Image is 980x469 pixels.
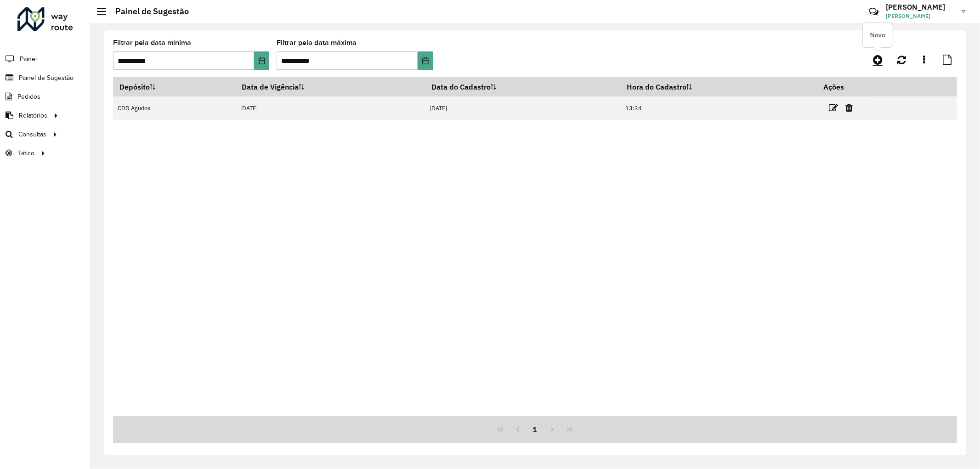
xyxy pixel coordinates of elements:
[418,51,433,70] button: Choose Date
[19,111,47,120] span: Relatórios
[527,421,544,438] button: 1
[277,37,357,48] label: Filtrar pela data máxima
[113,77,235,96] th: Depósito
[817,77,872,96] th: Ações
[18,130,46,139] span: Consultas
[425,77,620,96] th: Data do Cadastro
[864,2,884,22] a: Contato Rápido
[235,77,425,96] th: Data de Vigência
[829,102,838,114] a: Editar
[19,73,74,83] span: Painel de Sugestão
[425,96,620,120] td: [DATE]
[254,51,270,70] button: Choose Date
[621,77,817,96] th: Hora do Cadastro
[235,96,425,120] td: [DATE]
[20,54,37,64] span: Painel
[846,102,853,114] a: Excluir
[621,96,817,120] td: 13:34
[886,3,955,11] h3: [PERSON_NAME]
[886,12,955,20] span: [PERSON_NAME]
[106,6,189,17] h2: Painel de Sugestão
[17,92,40,102] span: Pedidos
[113,96,235,120] td: CDD Agudos
[113,37,191,48] label: Filtrar pela data mínima
[863,23,893,47] div: Novo
[17,148,34,158] span: Tático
